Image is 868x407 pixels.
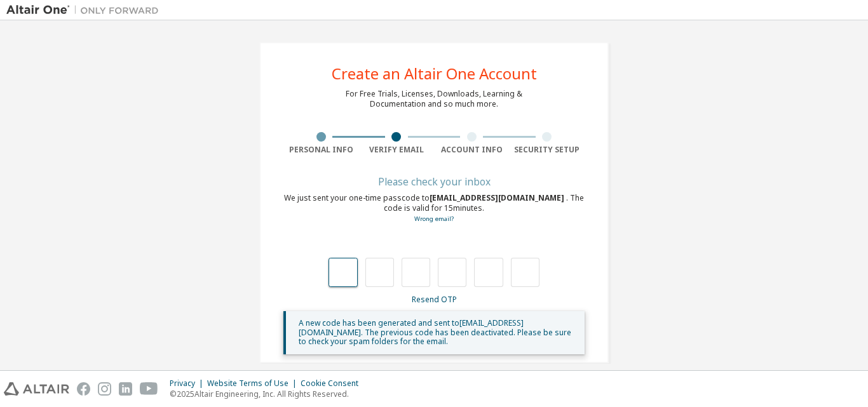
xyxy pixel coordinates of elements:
div: Privacy [170,378,207,389]
span: [EMAIL_ADDRESS][DOMAIN_NAME] [430,192,566,203]
a: Resend OTP [412,294,457,305]
div: Security Setup [510,145,585,155]
span: A new code has been generated and sent to [EMAIL_ADDRESS][DOMAIN_NAME] . The previous code has be... [299,317,571,347]
p: © 2025 Altair Engineering, Inc. All Rights Reserved. [170,389,366,399]
img: altair_logo.svg [4,382,69,396]
div: Create an Altair One Account [332,66,537,81]
div: We just sent your one-time passcode to . The code is valid for 15 minutes. [283,193,585,224]
img: facebook.svg [77,382,90,396]
div: Please check your inbox [283,178,585,185]
div: Account Info [434,145,510,155]
div: Personal Info [283,145,359,155]
div: Cookie Consent [301,378,366,389]
img: linkedin.svg [119,382,132,396]
img: youtube.svg [140,382,158,396]
div: For Free Trials, Licenses, Downloads, Learning & Documentation and so much more. [346,89,522,109]
img: instagram.svg [98,382,111,396]
a: Go back to the registration form [414,215,454,223]
div: Verify Email [359,145,435,155]
div: Website Terms of Use [207,378,301,389]
img: Altair One [6,4,165,17]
